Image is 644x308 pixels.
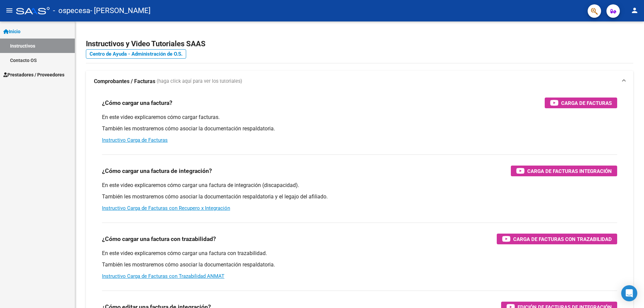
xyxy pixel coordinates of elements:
div: Open Intercom Messenger [621,285,637,301]
h3: ¿Cómo cargar una factura con trazabilidad? [102,234,216,244]
h3: ¿Cómo cargar una factura de integración? [102,166,212,176]
a: Instructivo Carga de Facturas [102,137,168,143]
mat-icon: menu [5,6,13,14]
button: Carga de Facturas [545,98,617,108]
span: Carga de Facturas con Trazabilidad [513,235,612,243]
a: Centro de Ayuda - Administración de O.S. [86,49,186,59]
span: (haga click aquí para ver los tutoriales) [157,78,242,85]
button: Carga de Facturas con Trazabilidad [497,234,617,244]
a: Instructivo Carga de Facturas con Recupero x Integración [102,205,230,211]
strong: Comprobantes / Facturas [94,78,155,85]
mat-icon: person [631,6,639,14]
p: En este video explicaremos cómo cargar facturas. [102,114,617,121]
span: - ospecesa [53,3,90,18]
span: Carga de Facturas Integración [527,167,612,175]
h2: Instructivos y Video Tutoriales SAAS [86,38,633,50]
p: En este video explicaremos cómo cargar una factura de integración (discapacidad). [102,182,617,189]
p: También les mostraremos cómo asociar la documentación respaldatoria y el legajo del afiliado. [102,193,617,200]
span: Inicio [3,28,20,35]
a: Instructivo Carga de Facturas con Trazabilidad ANMAT [102,273,224,279]
p: En este video explicaremos cómo cargar una factura con trazabilidad. [102,250,617,257]
h3: ¿Cómo cargar una factura? [102,98,172,108]
span: Prestadores / Proveedores [3,71,64,78]
button: Carga de Facturas Integración [511,166,617,176]
p: También les mostraremos cómo asociar la documentación respaldatoria. [102,261,617,268]
p: También les mostraremos cómo asociar la documentación respaldatoria. [102,125,617,132]
mat-expansion-panel-header: Comprobantes / Facturas (haga click aquí para ver los tutoriales) [86,71,633,92]
span: - [PERSON_NAME] [90,3,151,18]
span: Carga de Facturas [561,99,612,107]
